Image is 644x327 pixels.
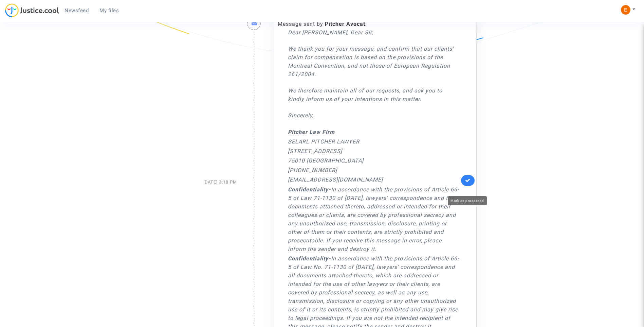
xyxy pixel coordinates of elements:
[5,3,59,17] img: jc-logo.svg
[288,86,459,103] p: We therefore maintain all of our requests, and ask you to kindly inform us of your intentions in ...
[288,147,459,155] p: [STREET_ADDRESS]
[288,255,331,262] strong: Confidentiality-
[99,7,119,14] span: My files
[288,156,459,165] p: 75010 [GEOGRAPHIC_DATA]
[288,45,459,79] p: We thank you for your message, and confirm that our clients' claim for compensation is based on t...
[288,186,459,252] i: In accordance with the provisions of Article 66-5 of Law 71-1130 of [DATE], lawyers' corresponden...
[288,111,459,120] p: Sincerely,
[59,5,94,16] a: Newsfeed
[65,7,89,14] span: Newsfeed
[288,129,335,135] strong: Pitcher Law Firm
[621,5,630,15] img: ACg8ocIeiFvHKe4dA5oeRFd_CiCnuxWUEc1A2wYhRJE3TTWt=s96-c
[288,166,459,174] p: [PHONE_NUMBER]
[288,175,459,184] p: [EMAIL_ADDRESS][DOMAIN_NAME]
[325,21,365,27] b: Pitcher Avocat
[288,28,459,37] p: Dear [PERSON_NAME], Dear Sir,
[288,137,459,146] p: SELARL PITCHER LAWYER
[94,5,124,16] a: My files
[288,186,331,193] strong: Confidentiality-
